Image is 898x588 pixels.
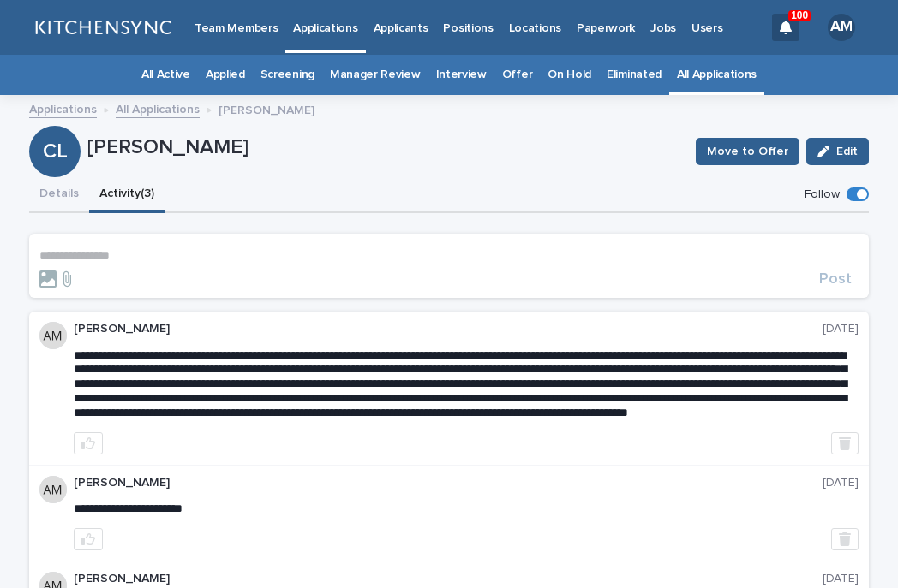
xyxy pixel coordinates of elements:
p: [PERSON_NAME] [74,572,823,586]
button: Delete post [831,432,859,454]
a: Applied [206,55,245,95]
a: On Hold [548,55,591,95]
span: Move to Offer [707,143,788,160]
div: 100 [772,14,799,41]
button: Activity (3) [89,177,165,213]
p: Follow [805,187,840,202]
span: Post [819,271,852,287]
button: Details [29,177,89,213]
div: AM [828,14,855,41]
p: [DATE] [823,476,859,490]
p: [DATE] [823,572,859,586]
button: Delete post [831,528,859,550]
p: [PERSON_NAME] [219,99,314,118]
p: 100 [791,9,808,21]
img: lGNCzQTxQVKGkIr0XjOy [34,10,171,45]
a: Interview [436,55,487,95]
button: Edit [806,138,869,165]
button: like this post [74,528,103,550]
a: Eliminated [607,55,662,95]
div: CL [29,87,81,163]
p: [PERSON_NAME] [74,476,823,490]
button: like this post [74,432,103,454]
button: Post [812,271,859,287]
p: [DATE] [823,322,859,336]
a: Offer [502,55,532,95]
span: Edit [836,146,858,157]
a: All Active [141,55,190,95]
a: Applications [29,98,97,118]
p: [PERSON_NAME] [87,135,682,160]
button: Move to Offer [696,138,799,165]
p: [PERSON_NAME] [74,322,823,336]
a: All Applications [677,55,757,95]
a: Manager Review [330,55,421,95]
a: Screening [260,55,314,95]
a: All Applications [116,98,200,118]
